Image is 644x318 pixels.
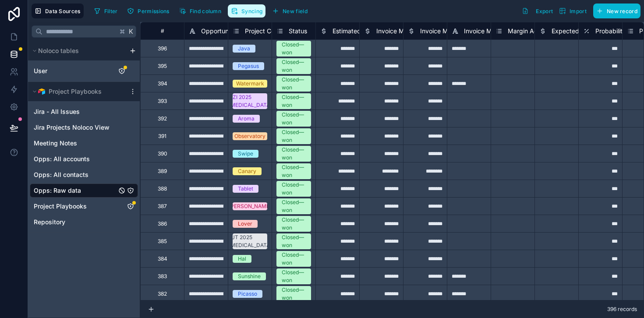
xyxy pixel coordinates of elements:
[289,27,307,35] span: Status
[282,58,306,74] div: Closed—won
[282,251,306,267] div: Closed—won
[147,28,177,34] div: #
[229,233,272,249] div: TJT 2025 [MEDICAL_DATA]
[158,98,167,105] div: 393
[201,27,253,35] span: Opportunity name
[158,80,167,87] div: 394
[238,290,257,298] div: Picasso
[282,41,306,57] div: Closed—won
[238,62,259,70] div: Pegasus
[104,8,118,14] span: Filter
[282,181,306,197] div: Closed—won
[333,27,378,35] span: Estimated value
[238,115,255,123] div: Aroma
[536,8,553,14] span: Export
[158,185,167,192] div: 388
[282,146,306,162] div: Closed—won
[158,168,167,175] div: 389
[607,306,637,313] span: 396 records
[238,185,253,193] div: Tablet
[158,150,167,157] div: 390
[570,8,587,14] span: Import
[282,233,306,249] div: Closed—won
[158,63,167,70] div: 395
[236,80,264,88] div: Watermark
[176,4,224,18] button: Find column
[607,8,637,14] span: New record
[32,4,84,18] button: Data Sources
[552,27,618,35] span: Expected Upfront Cost
[229,93,272,109] div: CZI 2025 [MEDICAL_DATA]
[283,8,308,14] span: New field
[519,4,556,18] button: Export
[158,238,167,245] div: 385
[420,27,480,35] span: Invoice Milestone #2
[282,198,306,214] div: Closed—won
[124,4,172,18] button: Permissions
[269,4,311,18] button: New field
[282,128,306,144] div: Closed—won
[282,111,306,127] div: Closed—won
[45,8,81,14] span: Data Sources
[282,76,306,92] div: Closed—won
[158,203,167,210] div: 387
[238,167,256,175] div: Canary
[158,45,167,52] div: 396
[282,269,306,284] div: Closed—won
[238,272,261,280] div: Sunshine
[190,8,221,14] span: Find column
[238,45,250,53] div: Java
[593,4,640,18] button: New record
[508,27,554,35] span: Margin Account
[158,115,167,122] div: 392
[234,132,265,140] div: Observatory
[238,150,253,158] div: Swipe
[464,27,565,35] span: Invoice Milestone #3 (if applicable)
[158,290,167,297] div: 382
[282,216,306,232] div: Closed—won
[376,27,435,35] span: Invoice Milestone #1
[282,163,306,179] div: Closed—won
[241,8,262,14] span: Syncing
[238,220,252,228] div: Lover
[228,4,269,18] a: Syncing
[245,27,298,35] span: Project Codename
[128,28,134,35] span: K
[158,255,167,262] div: 384
[124,4,176,18] a: Permissions
[158,273,167,280] div: 383
[228,4,265,18] button: Syncing
[158,220,167,227] div: 386
[556,4,590,18] button: Import
[238,255,246,263] div: Hal
[229,202,271,210] div: [PERSON_NAME]
[91,4,121,18] button: Filter
[138,8,169,14] span: Permissions
[158,133,166,140] div: 391
[282,286,306,302] div: Closed—won
[282,93,306,109] div: Closed—won
[590,4,640,18] a: New record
